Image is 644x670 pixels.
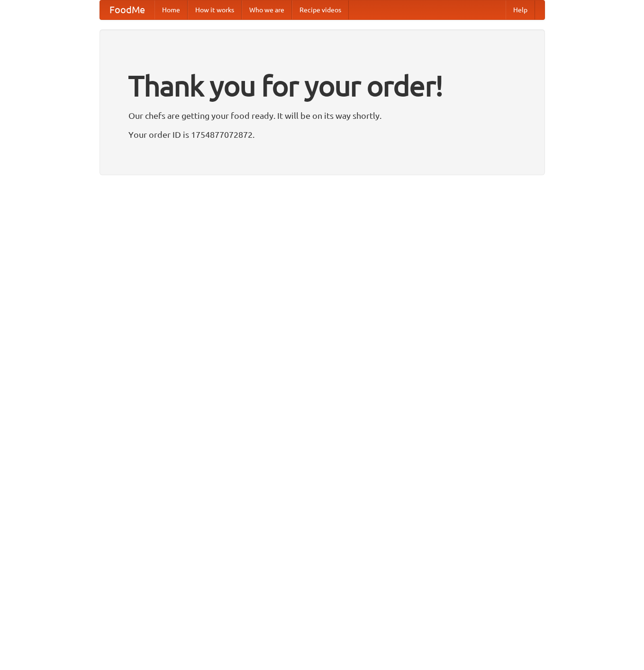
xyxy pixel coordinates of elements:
p: Your order ID is 1754877072872. [128,127,516,142]
p: Our chefs are getting your food ready. It will be on its way shortly. [128,108,516,123]
h1: Thank you for your order! [128,63,516,108]
a: Help [506,0,535,19]
a: Recipe videos [292,0,349,19]
a: Who we are [242,0,292,19]
a: Home [154,0,188,19]
a: FoodMe [100,0,154,19]
a: How it works [188,0,242,19]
